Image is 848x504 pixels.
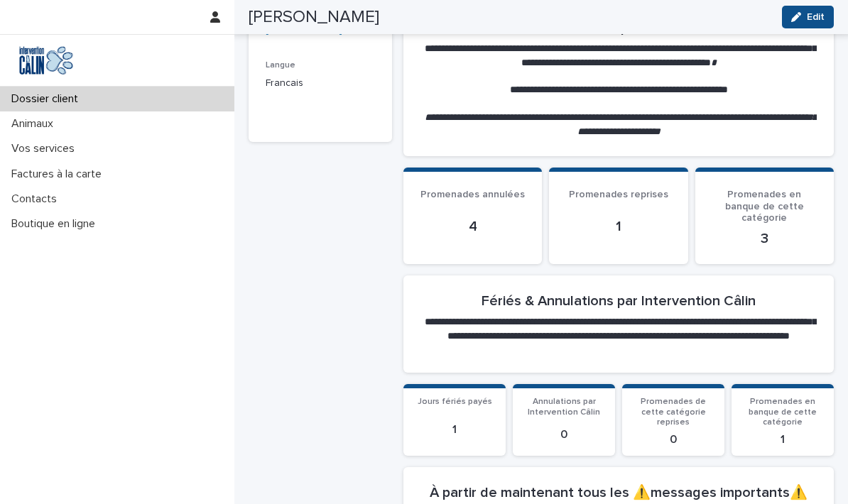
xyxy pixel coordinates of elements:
span: Promenades reprises [569,190,668,199]
span: Jours fériés payés [418,398,492,406]
p: 0 [631,433,716,447]
p: Factures à la carte [6,168,113,181]
h2: [PERSON_NAME] [249,7,379,28]
p: Vos services [6,142,86,155]
h2: À partir de maintenant tous les ⚠️messages importants⚠️ [430,484,808,501]
img: Y0SYDZVsQvbSeSFpbQoq [11,46,81,75]
p: 4 [420,218,525,235]
span: Promenades en banque de cette catégorie [749,398,817,427]
p: 3 [712,230,817,247]
p: Francais [266,76,375,91]
button: Edit [782,6,834,28]
p: 1 [566,218,670,235]
p: Dossier client [6,92,89,106]
span: Promenades annulées [420,190,525,199]
span: Promenades en banque de cette catégorie [725,190,804,224]
h2: Fériés & Annulations par Intervention Câlin [482,292,756,309]
p: 0 [521,428,607,442]
span: Promenades de cette catégorie reprises [641,398,706,427]
p: 1 [740,433,825,447]
p: 1 [412,423,497,437]
a: [EMAIL_ADDRESS][DOMAIN_NAME] [266,10,349,35]
span: Edit [807,12,825,22]
span: Langue [266,61,295,70]
span: Annulations par Intervention Câlin [528,398,600,416]
p: Boutique en ligne [6,217,107,231]
p: Contacts [6,192,68,206]
p: Animaux [6,117,65,131]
